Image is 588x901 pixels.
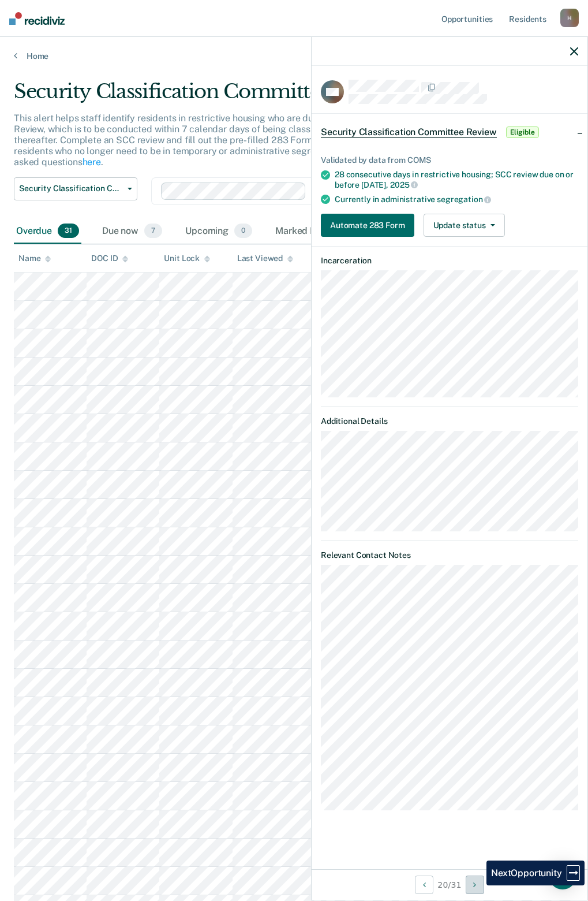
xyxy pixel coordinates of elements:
[321,155,578,165] div: Validated by data from COMS
[437,195,491,204] span: segregation
[91,254,128,263] div: DOC ID
[14,51,574,61] a: Home
[549,862,576,889] div: Open Intercom Messenger
[237,254,293,263] div: Last Viewed
[14,80,543,113] div: Security Classification Committee Review
[312,114,587,151] div: Security Classification Committee ReviewEligible
[321,214,419,237] a: Automate 283 Form
[506,126,539,138] span: Eligible
[335,194,578,204] div: Currently in administrative
[183,219,254,244] div: Upcoming
[321,214,414,237] button: Automate 283 Form
[321,256,578,266] dt: Incarceration
[14,113,542,168] p: This alert helps staff identify residents in restrictive housing who are due for a Security Class...
[466,876,484,894] button: Next Opportunity
[234,224,252,239] span: 0
[424,214,505,237] button: Update status
[335,170,578,189] div: 28 consecutive days in restrictive housing; SCC review due on or before [DATE],
[321,126,497,138] span: Security Classification Committee Review
[321,550,578,560] dt: Relevant Contact Notes
[415,876,433,894] button: Previous Opportunity
[390,180,418,189] span: 2025
[164,254,210,263] div: Unit Lock
[9,12,65,25] img: Recidiviz
[273,219,376,244] div: Marked Ineligible
[144,224,162,239] span: 7
[321,416,578,426] dt: Additional Details
[14,219,81,244] div: Overdue
[560,9,579,27] div: H
[19,184,123,193] span: Security Classification Committee Review
[100,219,164,244] div: Due now
[312,869,587,900] div: 20 / 31
[58,224,79,239] span: 31
[18,254,51,263] div: Name
[83,157,101,167] a: here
